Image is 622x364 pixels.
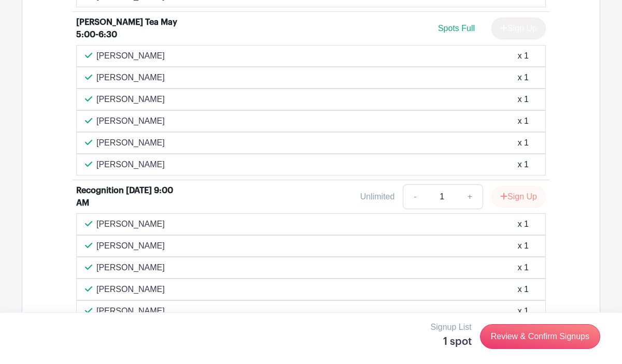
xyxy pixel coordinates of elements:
a: + [457,184,483,209]
p: [PERSON_NAME] [96,261,165,274]
p: [PERSON_NAME] [96,71,165,84]
h5: 1 spot [431,336,472,348]
p: [PERSON_NAME] [96,50,165,62]
p: [PERSON_NAME] [96,218,165,230]
div: x 1 [518,50,529,62]
div: x 1 [518,158,529,171]
p: [PERSON_NAME] [96,305,165,317]
p: [PERSON_NAME] [96,115,165,127]
div: x 1 [518,240,529,252]
p: [PERSON_NAME] [96,137,165,149]
p: [PERSON_NAME] [96,283,165,296]
p: [PERSON_NAME] [96,93,165,106]
span: Spots Full [438,24,475,33]
div: x 1 [518,93,529,106]
div: x 1 [518,261,529,274]
div: x 1 [518,218,529,230]
div: x 1 [518,283,529,296]
p: [PERSON_NAME] [96,240,165,252]
div: x 1 [518,137,529,149]
div: x 1 [518,305,529,317]
a: - [403,184,427,209]
a: Review & Confirm Signups [480,324,600,349]
div: x 1 [518,115,529,127]
div: [PERSON_NAME] Tea May 5:00-6:30 [76,16,181,41]
button: Sign Up [491,186,546,208]
div: x 1 [518,71,529,84]
div: Recognition [DATE] 9:00 AM [76,184,181,209]
p: Signup List [431,321,472,333]
p: [PERSON_NAME] [96,158,165,171]
div: Unlimited [360,191,395,203]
